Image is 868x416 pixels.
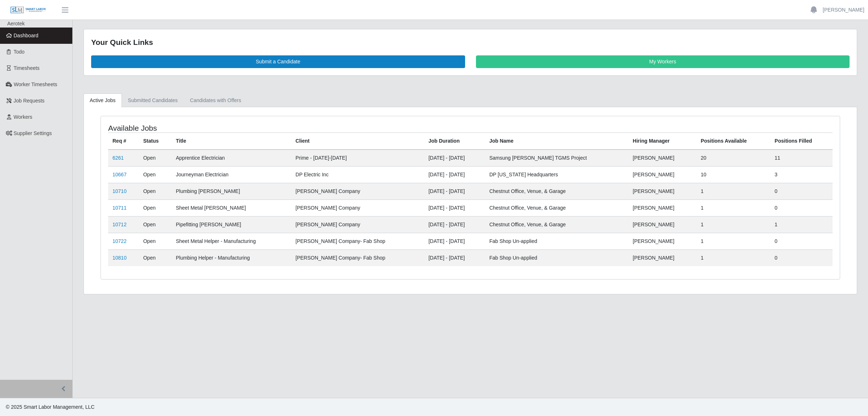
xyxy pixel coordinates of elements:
td: Sheet Metal Helper - Manufacturing [171,233,291,249]
td: [PERSON_NAME] [629,199,697,216]
span: © 2025 Smart Labor Management, LLC [6,404,94,410]
td: [DATE] - [DATE] [424,233,485,249]
td: [DATE] - [DATE] [424,166,485,183]
td: [DATE] - [DATE] [424,183,485,199]
a: 10810 [112,255,127,261]
td: [PERSON_NAME] Company [291,216,424,233]
td: [PERSON_NAME] [629,166,697,183]
td: Prime - [DATE]-[DATE] [291,150,424,167]
td: 1 [696,216,770,233]
th: Req # [108,133,139,150]
img: SLM Logo [10,6,46,14]
td: Open [139,249,171,266]
h4: Available Jobs [108,123,404,133]
td: [PERSON_NAME] Company [291,199,424,216]
td: Journeyman Electrician [171,166,291,183]
td: [PERSON_NAME] Company- Fab Shop [291,233,424,249]
th: Client [291,133,424,150]
td: [PERSON_NAME] Company- Fab Shop [291,249,424,266]
td: Chestnut Office, Venue, & Garage [485,199,629,216]
td: 0 [770,249,833,266]
td: [DATE] - [DATE] [424,249,485,266]
td: 1 [696,233,770,249]
td: Open [139,150,171,167]
th: Positions Available [696,133,770,150]
td: 0 [770,199,833,216]
a: 10722 [112,238,127,244]
div: Your Quick Links [91,37,850,48]
td: 0 [770,183,833,199]
td: 1 [696,183,770,199]
td: DP [US_STATE] Headquarters [485,166,629,183]
a: 6261 [112,155,124,161]
td: [DATE] - [DATE] [424,150,485,167]
td: Samsung [PERSON_NAME] TGMS Project [485,150,629,167]
td: Sheet Metal [PERSON_NAME] [171,199,291,216]
td: 20 [696,150,770,167]
a: Candidates with Offers [184,93,247,108]
td: 1 [696,199,770,216]
td: 3 [770,166,833,183]
a: 10710 [112,188,127,194]
td: [DATE] - [DATE] [424,199,485,216]
span: Worker Timesheets [14,81,57,87]
td: [PERSON_NAME] [629,216,697,233]
th: Title [171,133,291,150]
a: Submitted Candidates [122,93,184,108]
td: 1 [696,249,770,266]
td: [PERSON_NAME] [629,150,697,167]
td: Fab Shop Un-applied [485,233,629,249]
a: 10711 [112,205,127,211]
td: [PERSON_NAME] Company [291,183,424,199]
td: Chestnut Office, Venue, & Garage [485,183,629,199]
td: Open [139,233,171,249]
td: Open [139,199,171,216]
td: 1 [770,216,833,233]
td: Pipefitting [PERSON_NAME] [171,216,291,233]
span: Supplier Settings [14,130,52,136]
td: [DATE] - [DATE] [424,216,485,233]
a: Active Jobs [84,93,122,108]
th: Positions Filled [770,133,833,150]
td: Open [139,216,171,233]
a: My Workers [476,55,850,68]
td: Plumbing Helper - Manufacturing [171,249,291,266]
th: Job Name [485,133,629,150]
th: Status [139,133,171,150]
a: 10667 [112,172,127,177]
td: Chestnut Office, Venue, & Garage [485,216,629,233]
td: 0 [770,233,833,249]
a: 10712 [112,222,127,227]
a: [PERSON_NAME] [823,6,864,14]
th: Hiring Manager [629,133,697,150]
td: 11 [770,150,833,167]
td: Fab Shop Un-applied [485,249,629,266]
td: DP Electric Inc [291,166,424,183]
span: Aerotek [7,21,25,26]
td: Apprentice Electrician [171,150,291,167]
span: Workers [14,114,33,120]
td: 10 [696,166,770,183]
span: Job Requests [14,98,45,104]
td: [PERSON_NAME] [629,249,697,266]
th: Job Duration [424,133,485,150]
a: Submit a Candidate [91,55,465,68]
td: Open [139,183,171,199]
td: [PERSON_NAME] [629,183,697,199]
td: Open [139,166,171,183]
td: [PERSON_NAME] [629,233,697,249]
td: Plumbing [PERSON_NAME] [171,183,291,199]
span: Todo [14,49,25,55]
span: Timesheets [14,65,40,71]
span: Dashboard [14,33,39,38]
